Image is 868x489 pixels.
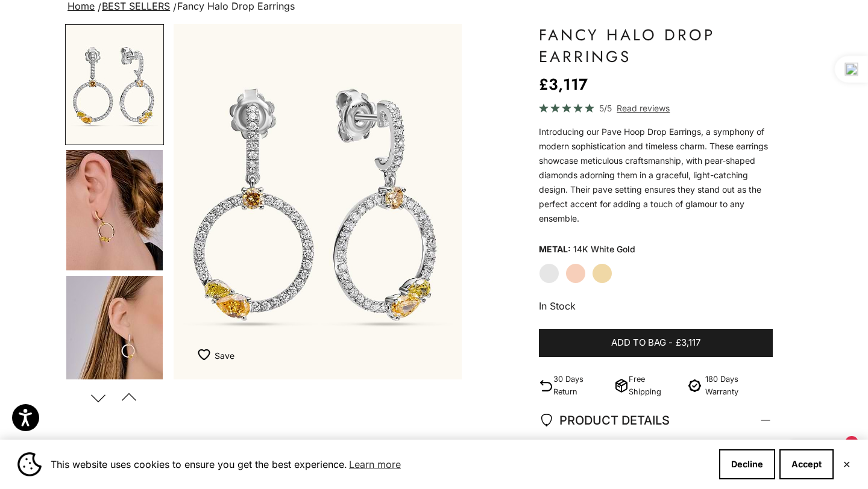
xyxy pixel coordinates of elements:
[719,449,775,479] button: Decline
[539,101,773,115] a: 5/5 Read reviews
[539,72,588,96] sale-price: £3,117
[174,24,462,379] div: Item 2 of 15
[539,298,773,314] p: In Stock
[66,25,163,144] img: #WhiteGold
[539,240,571,258] legend: Metal:
[65,149,164,272] button: Go to item 4
[347,455,403,473] a: Learn more
[539,125,773,226] div: Introducing our Pave Hoop Drop Earrings, a symphony of modern sophistication and timeless charm. ...
[539,410,670,431] span: PRODUCT DETAILS
[66,276,163,396] img: #YellowGold #WhiteGold #RoseGold
[611,335,666,350] span: Add to bag
[629,373,679,398] p: Free Shipping
[779,449,834,479] button: Accept
[65,275,164,397] button: Go to item 5
[843,461,851,468] button: Close
[65,24,164,145] button: Go to item 2
[573,240,635,258] variant-option-value: 14K White Gold
[599,101,612,115] span: 5/5
[553,373,609,398] p: 30 Days Return
[539,398,773,443] summary: PRODUCT DETAILS
[676,335,700,350] span: £3,117
[198,349,215,361] img: wishlist
[17,452,42,476] img: Cookie banner
[174,24,462,379] img: #WhiteGold
[198,343,234,367] button: Add to Wishlist
[705,373,773,398] p: 180 Days Warranty
[539,329,773,358] button: Add to bag-£3,117
[539,24,773,67] h1: Fancy Halo Drop Earrings
[51,455,709,473] span: This website uses cookies to ensure you get the best experience.
[617,101,670,115] span: Read reviews
[66,150,163,270] img: #YellowGold #WhiteGold #RoseGold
